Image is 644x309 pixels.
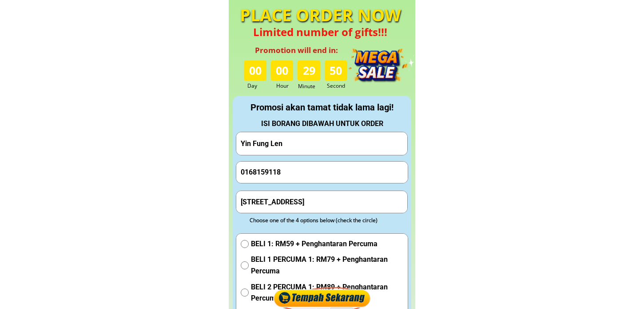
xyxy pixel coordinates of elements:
span: BELI 1: RM59 + Penghantaran Percuma [251,238,403,250]
div: Promosi akan tamat tidak lama lagi! [233,100,411,114]
h3: Day [247,81,270,90]
h4: PLACE ORDER NOW [236,3,404,27]
input: Phone Number/ Nombor Telefon [239,162,405,183]
h3: Second [327,81,349,90]
span: BELI 1 PERCUMA 1: RM79 + Penghantaran Percuma [251,254,403,276]
h4: Limited number of gifts!!! [242,26,399,39]
h3: Hour [276,81,295,90]
input: Your Full Name/ Nama Penuh [239,132,405,155]
h3: Promotion will end in: [245,44,347,56]
h3: Minute [298,82,322,90]
div: ISI BORANG DIBAWAH UNTUK ORDER [233,118,411,130]
span: BELI 2 PERCUMA 1: RM89 + Penghantaran Percuma [251,281,403,304]
input: Address(Ex: 52 Jalan Wirawati 7, Maluri, 55100 Kuala Lumpur) [239,191,405,212]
